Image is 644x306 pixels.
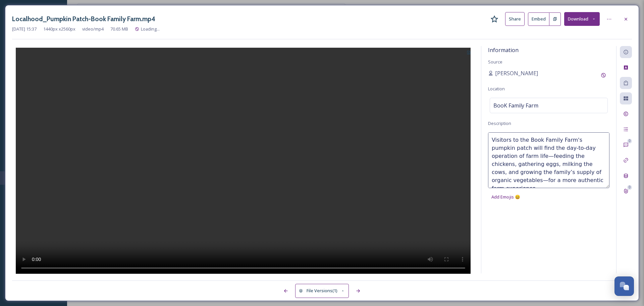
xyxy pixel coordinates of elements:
[528,12,549,26] button: Embed
[295,284,349,298] button: File Versions(1)
[488,86,505,92] span: Location
[627,185,632,190] div: 0
[491,194,520,200] span: Add Emojis 😄
[627,139,632,143] div: 0
[43,26,75,32] span: 1440 px x 2560 px
[493,101,538,110] span: BooK Family Farm
[488,46,519,54] span: Information
[564,12,600,26] button: Download
[488,59,502,65] span: Source
[82,26,104,32] span: video/mp4
[505,12,525,26] button: Share
[495,69,538,77] span: [PERSON_NAME]
[488,132,609,188] textarea: Visitors to the Book Family Farm's pumpkin patch will find the day-to-day operation of farm life—...
[141,26,160,32] span: Loading...
[110,26,128,32] span: 70.65 MB
[12,26,37,32] span: [DATE] 15:37
[488,120,511,126] span: Description
[12,14,155,24] h3: Localhood_Pumpkin Patch-Book Family Farm.mp4
[614,276,634,296] button: Open Chat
